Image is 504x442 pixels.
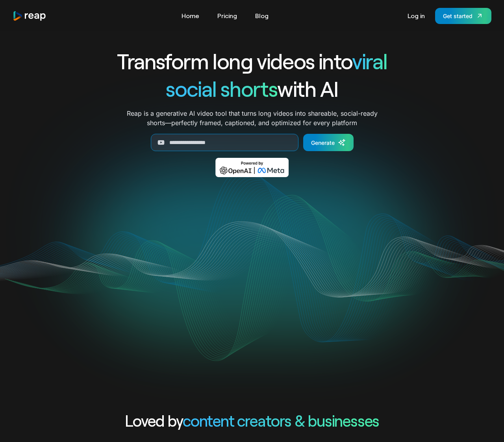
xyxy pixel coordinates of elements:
div: Generate [311,139,335,147]
form: Generate Form [88,134,416,151]
div: Get started [443,12,472,20]
a: Home [178,9,203,22]
a: Log in [404,9,429,22]
video: Your browser does not support the video tag. [94,189,411,347]
h1: Transform long videos into [88,47,416,75]
a: Get started [435,8,491,24]
span: viral [352,48,387,74]
p: Reap is a generative AI video tool that turns long videos into shareable, social-ready shorts—per... [127,109,378,128]
h1: with AI [88,75,416,102]
span: social shorts [166,76,277,101]
a: Generate [303,134,354,151]
a: Pricing [213,9,241,22]
a: Blog [251,9,272,22]
a: home [13,11,46,21]
span: content creators & businesses [183,411,379,430]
